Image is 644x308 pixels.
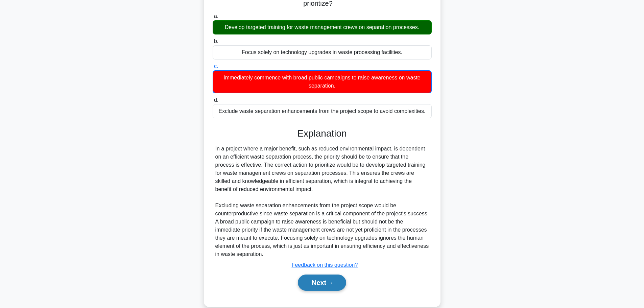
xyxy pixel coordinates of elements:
[213,104,432,118] div: Exclude waste separation enhancements from the project scope to avoid complexities.
[213,20,432,34] div: Develop targeted training for waste management crews on separation processes.
[217,128,428,139] h3: Explanation
[213,70,432,93] div: Immediately commence with broad public campaigns to raise awareness on waste separation.
[298,275,346,291] button: Next
[214,38,218,44] span: b.
[215,145,429,258] div: In a project where a major benefit, such as reduced environmental impact, is dependent on an effi...
[214,13,218,19] span: a.
[214,63,218,69] span: c.
[214,97,218,103] span: d.
[292,262,358,268] a: Feedback on this question?
[213,45,432,60] div: Focus solely on technology upgrades in waste processing facilities.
